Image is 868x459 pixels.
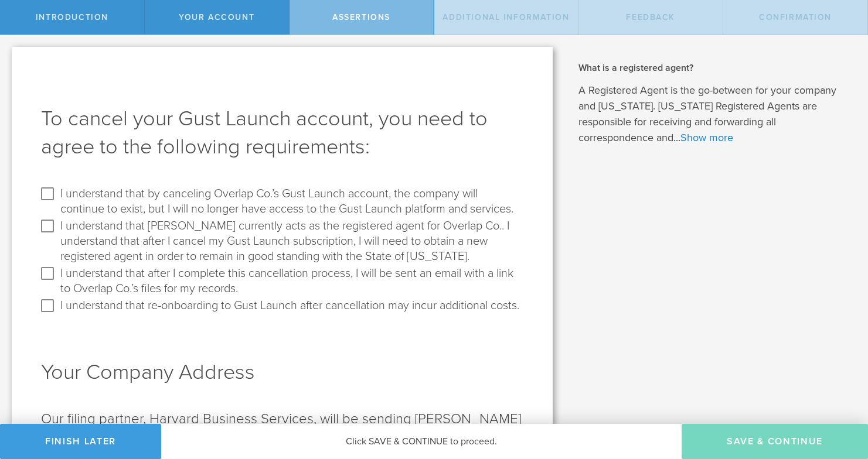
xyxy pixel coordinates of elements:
label: I understand that [PERSON_NAME] currently acts as the registered agent for Overlap Co.. I underst... [60,217,520,264]
span: Introduction [36,12,108,22]
h1: Your Company Address [41,358,523,386]
span: Additional Information [442,12,569,22]
label: I understand that by canceling Overlap Co.’s Gust Launch account, the company will continue to ex... [60,184,520,217]
span: Your Account [179,12,254,22]
span: Assertions [332,12,390,22]
p: A Registered Agent is the go-between for your company and [US_STATE]. [US_STATE] Registered Agent... [578,83,850,146]
a: Show more [680,131,733,144]
label: I understand that re-onboarding to Gust Launch after cancellation may incur additional costs. [60,296,519,313]
button: Save & Continue [682,424,868,459]
label: I understand that after I complete this cancellation process, I will be sent an email with a link... [60,264,520,296]
div: Click SAVE & CONTINUE to proceed. [161,424,682,459]
h2: What is a registered agent? [578,61,850,74]
span: Feedback [626,12,675,22]
h1: To cancel your Gust Launch account, you need to agree to the following requirements: [41,105,523,161]
span: Confirmation [759,12,832,22]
